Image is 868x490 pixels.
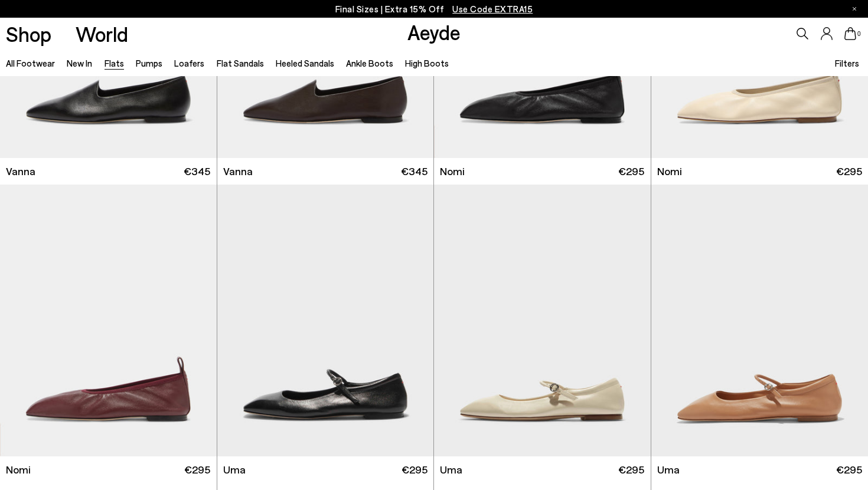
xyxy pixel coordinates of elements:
a: Uma €295 [217,456,434,483]
span: Nomi [657,164,682,179]
span: Uma [223,462,246,477]
img: Uma Mary-Jane Flats [434,185,651,456]
span: Uma [657,462,680,477]
a: Vanna €345 [217,158,434,185]
a: All Footwear [6,58,55,68]
span: 0 [856,31,862,37]
span: €295 [402,462,428,477]
a: Aeyde [407,19,461,44]
span: Vanna [223,164,253,179]
a: World [76,24,128,44]
img: Uma Mary-Jane Flats [217,185,434,456]
span: Vanna [6,164,35,179]
span: Nomi [440,164,465,179]
span: €295 [184,462,210,477]
a: Loafers [174,58,204,68]
span: Uma [440,462,462,477]
a: Pumps [136,58,162,68]
a: Flats [105,58,124,68]
span: Nomi [6,462,31,477]
p: Final Sizes | Extra 15% Off [335,2,533,17]
a: Flat Sandals [217,58,264,68]
span: Filters [835,58,859,68]
span: €295 [618,462,644,477]
span: €295 [836,164,862,179]
a: New In [67,58,92,68]
a: Heeled Sandals [276,58,334,68]
a: Ankle Boots [346,58,393,68]
a: High Boots [405,58,449,68]
a: Uma €295 [434,456,651,483]
span: €345 [401,164,428,179]
span: €345 [184,164,210,179]
span: Navigate to /collections/ss25-final-sizes [452,4,533,14]
a: Shop [6,24,51,44]
a: Nomi €295 [434,158,651,185]
span: €295 [618,164,644,179]
span: €295 [836,462,862,477]
a: 0 [844,27,856,40]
